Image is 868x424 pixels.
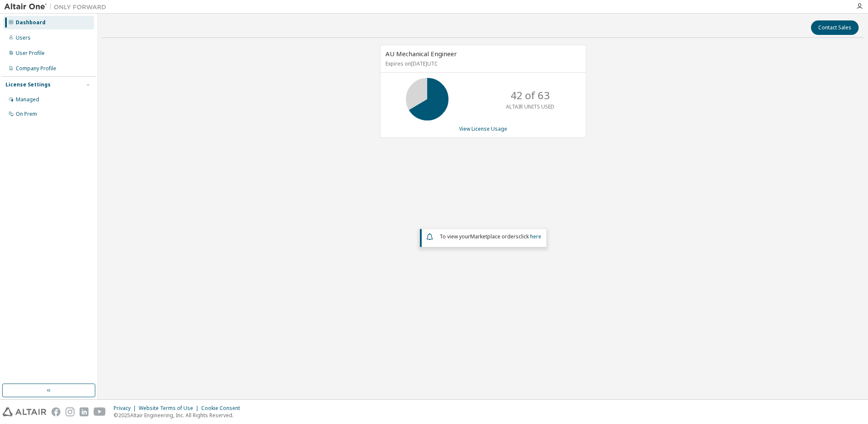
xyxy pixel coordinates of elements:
[511,88,550,103] p: 42 of 63
[4,3,111,11] img: Altair One
[385,60,579,67] p: Expires on [DATE] UTC
[440,233,541,240] span: To view your click
[114,412,245,419] p: © 2025 Altair Engineering, Inc. All Rights Reserved.
[3,407,46,416] img: altair_logo.svg
[530,233,541,240] a: here
[6,81,51,88] div: License Settings
[94,407,106,416] img: youtube.svg
[16,34,31,41] div: Users
[811,20,859,35] button: Contact Sales
[139,405,201,412] div: Website Terms of Use
[470,233,519,240] em: Marketplace orders
[66,407,74,416] img: instagram.svg
[506,103,554,110] p: ALTAIR UNITS USED
[114,405,139,412] div: Privacy
[51,407,60,416] img: facebook.svg
[16,65,56,72] div: Company Profile
[16,96,39,103] div: Managed
[459,125,507,132] a: View License Usage
[16,111,37,117] div: On Prem
[201,405,245,412] div: Cookie Consent
[16,50,45,57] div: User Profile
[16,19,46,26] div: Dashboard
[80,407,89,416] img: linkedin.svg
[385,49,457,58] span: AU Mechanical Engineer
